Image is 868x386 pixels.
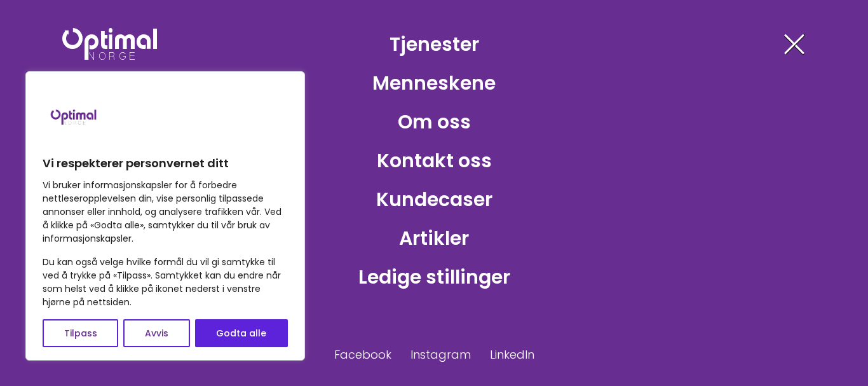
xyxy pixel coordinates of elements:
[366,179,503,220] a: Kundecaser
[43,179,288,245] p: Vi bruker informasjonskapsler for å forbedre nettleseropplevelsen din, vise personlig tilpassede ...
[334,346,391,363] a: Facebook
[43,85,106,148] img: Brand logo
[367,140,502,181] a: Kontakt oss
[123,319,189,347] button: Avvis
[43,319,118,347] button: Tilpass
[62,28,157,60] img: Optimal Norge
[195,319,288,347] button: Godta alle
[410,346,471,363] a: Instagram
[388,101,481,142] a: Om oss
[389,217,479,259] a: Artikler
[379,24,489,65] a: Tjenester
[25,71,305,361] div: Vi respekterer personvernet ditt
[43,156,288,171] p: Vi respekterer personvernet ditt
[348,256,520,298] a: Ledige stillinger
[362,62,506,104] a: Menneskene
[490,346,534,363] a: LinkedIn
[43,256,288,309] p: Du kan også velge hvilke formål du vil gi samtykke til ved å trykke på «Tilpass». Samtykket kan d...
